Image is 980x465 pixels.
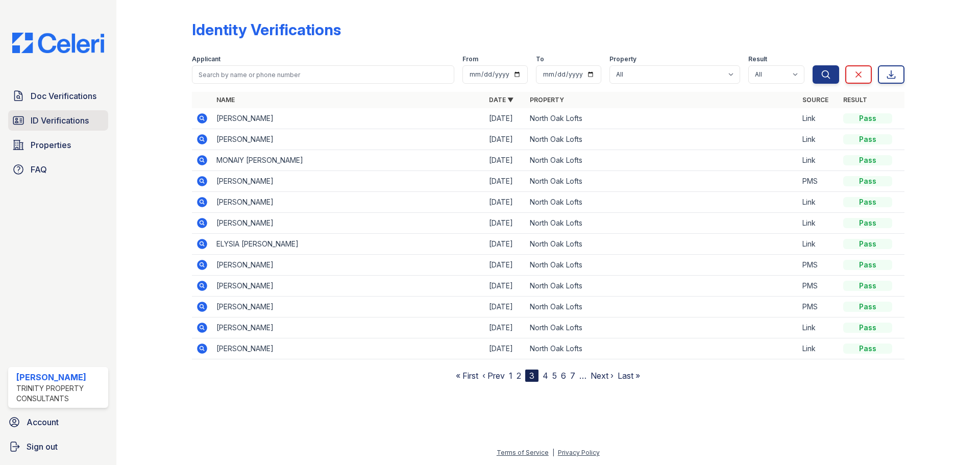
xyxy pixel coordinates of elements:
td: [DATE] [485,108,526,129]
div: 3 [525,370,538,382]
div: Pass [843,323,892,333]
td: ELYSIA [PERSON_NAME] [212,234,485,255]
label: Applicant [192,55,220,63]
td: [PERSON_NAME] [212,129,485,150]
td: North Oak Lofts [526,234,798,255]
span: FAQ [31,163,47,176]
td: North Oak Lofts [526,276,798,297]
td: [PERSON_NAME] [212,108,485,129]
div: Pass [843,176,892,186]
td: North Oak Lofts [526,129,798,150]
td: [PERSON_NAME] [212,192,485,213]
a: Properties [8,135,108,155]
div: Pass [843,281,892,291]
td: Link [798,192,839,213]
span: Doc Verifications [31,90,96,102]
td: PMS [798,297,839,317]
span: Sign out [27,440,58,453]
a: 5 [552,371,557,381]
a: FAQ [8,159,108,180]
div: Pass [843,113,892,124]
div: Pass [843,155,892,165]
td: [DATE] [485,317,526,338]
td: [PERSON_NAME] [212,171,485,192]
a: 1 [509,371,512,381]
td: North Oak Lofts [526,171,798,192]
span: … [579,370,586,382]
td: North Oak Lofts [526,108,798,129]
td: Link [798,234,839,255]
a: 2 [517,371,521,381]
div: Pass [843,239,892,249]
td: Link [798,150,839,171]
div: Pass [843,218,892,228]
a: Doc Verifications [8,86,108,106]
td: PMS [798,276,839,297]
div: Pass [843,302,892,312]
a: Name [216,96,235,104]
span: ID Verifications [31,114,89,127]
a: 6 [561,371,566,381]
td: North Oak Lofts [526,255,798,276]
a: ‹ Prev [482,371,505,381]
td: [DATE] [485,150,526,171]
a: Property [530,96,564,104]
td: [DATE] [485,192,526,213]
td: [DATE] [485,213,526,234]
td: PMS [798,255,839,276]
td: [PERSON_NAME] [212,338,485,359]
a: Sign out [4,436,112,457]
a: Next › [591,371,614,381]
div: Pass [843,260,892,270]
div: Trinity Property Consultants [16,383,104,404]
td: MONAIY [PERSON_NAME] [212,150,485,171]
div: Pass [843,197,892,207]
a: « First [456,371,478,381]
td: North Oak Lofts [526,297,798,317]
label: Result [748,55,767,63]
td: Link [798,317,839,338]
td: [DATE] [485,171,526,192]
td: North Oak Lofts [526,192,798,213]
a: Terms of Service [497,449,549,456]
td: [PERSON_NAME] [212,297,485,317]
a: ID Verifications [8,110,108,131]
a: Result [843,96,867,104]
a: Source [802,96,828,104]
td: North Oak Lofts [526,317,798,338]
td: [DATE] [485,338,526,359]
td: [PERSON_NAME] [212,317,485,338]
td: Link [798,338,839,359]
div: | [552,449,554,456]
td: [PERSON_NAME] [212,213,485,234]
span: Account [27,416,59,428]
td: PMS [798,171,839,192]
td: [PERSON_NAME] [212,255,485,276]
div: [PERSON_NAME] [16,371,104,383]
div: Identity Verifications [192,20,341,39]
a: Date ▼ [489,96,513,104]
a: Account [4,412,112,432]
a: Last » [618,371,640,381]
img: CE_Logo_Blue-a8612792a0a2168367f1c8372b55b34899dd931a85d93a1a3d3e32e68fde9ad4.png [4,33,112,53]
label: Property [609,55,636,63]
td: [DATE] [485,234,526,255]
label: To [536,55,544,63]
td: [DATE] [485,276,526,297]
td: North Oak Lofts [526,150,798,171]
td: [DATE] [485,297,526,317]
td: North Oak Lofts [526,338,798,359]
td: [PERSON_NAME] [212,276,485,297]
input: Search by name or phone number [192,65,454,84]
span: Properties [31,139,71,151]
div: Pass [843,134,892,144]
td: Link [798,129,839,150]
a: Privacy Policy [558,449,600,456]
div: Pass [843,344,892,354]
td: Link [798,213,839,234]
a: 7 [570,371,575,381]
td: North Oak Lofts [526,213,798,234]
td: [DATE] [485,129,526,150]
a: 4 [543,371,548,381]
